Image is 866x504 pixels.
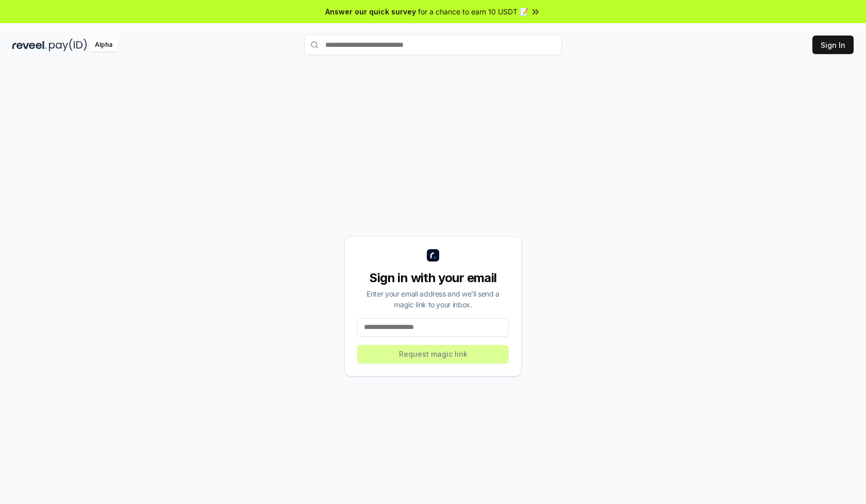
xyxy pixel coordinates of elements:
[418,6,528,17] span: for a chance to earn 10 USDT 📝
[12,39,47,51] img: reveel_dark
[357,270,509,286] div: Sign in with your email
[812,36,854,54] button: Sign In
[49,39,87,51] img: pay_id
[357,288,509,310] div: Enter your email address and we’ll send a magic link to your inbox.
[427,249,439,262] img: logo_small
[89,39,118,51] div: Alpha
[325,6,416,17] span: Answer our quick survey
